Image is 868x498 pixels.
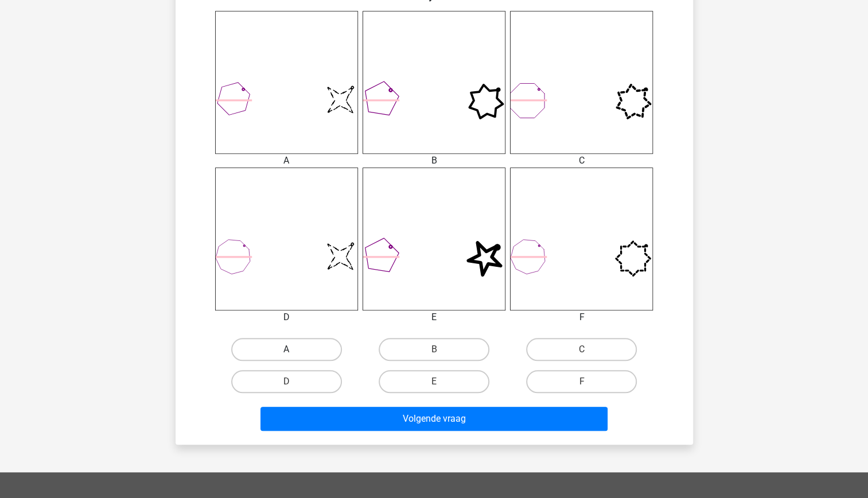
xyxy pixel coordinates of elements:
div: A [207,154,367,168]
button: Volgende vraag [260,407,608,431]
div: D [207,310,367,324]
label: D [231,370,342,393]
label: B [379,338,489,361]
div: F [501,310,661,324]
div: E [354,310,514,324]
label: F [526,370,637,393]
label: E [379,370,489,393]
div: B [354,154,514,168]
div: C [501,154,661,168]
label: A [231,338,342,361]
label: C [526,338,637,361]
